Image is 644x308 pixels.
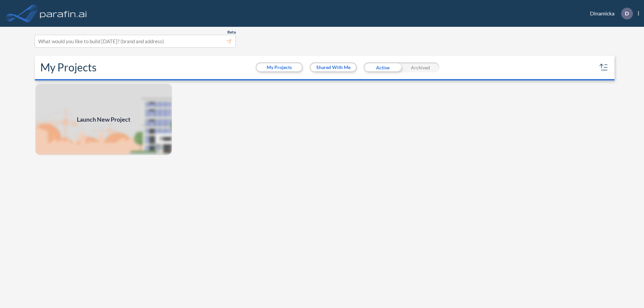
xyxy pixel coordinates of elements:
[311,63,356,71] button: Shared With Me
[39,7,88,20] img: logo
[77,115,130,124] span: Launch New Project
[364,62,401,72] div: Active
[40,61,97,74] h2: My Projects
[580,8,639,19] div: Dinamicka
[598,62,609,73] button: sort
[401,62,439,72] div: Archived
[625,10,629,16] p: D
[257,63,302,71] button: My Projects
[35,83,172,156] img: add
[35,83,172,156] a: Launch New Project
[227,29,236,35] span: Beta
